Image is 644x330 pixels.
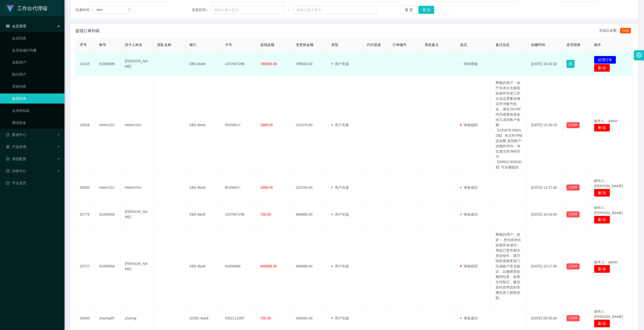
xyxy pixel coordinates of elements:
[460,185,478,190] span: 审核成功
[460,264,478,268] span: 审核驳回
[567,315,580,321] button: 已锁单
[12,33,60,43] a: 会员列表
[121,228,153,305] td: [PERSON_NAME]
[221,201,256,228] td: 1207607298
[185,52,221,76] td: DBS Bank
[6,169,10,173] i: 图标: profile
[425,43,439,47] span: 系统备注
[418,6,434,14] button: 查 询
[331,43,338,47] span: 类型
[567,263,580,269] button: 已锁单
[594,64,610,72] button: 删 除
[567,211,580,217] button: 已锁单
[75,28,100,34] span: 提现订单列表
[331,185,349,190] span: 用户充值
[95,201,121,228] td: 91009086
[121,201,153,228] td: [PERSON_NAME]
[12,57,60,67] a: 在线用户
[95,174,121,201] td: Helen123
[185,228,221,305] td: DBS Bank
[221,76,256,174] td: 85458917
[292,201,327,228] td: 669888.00
[76,174,95,201] td: 20908
[594,189,610,197] button: 删 除
[121,174,153,201] td: HelenChin
[392,43,407,47] span: 订单编号
[594,56,616,64] button: 处理订单
[6,133,10,136] i: 图标: check-circle-o
[594,43,601,47] span: 操作
[527,52,562,76] td: [DATE] 18:16:32
[17,0,47,16] h1: 工作台代理端
[12,81,60,91] a: 充值列表
[460,123,478,127] span: 审核驳回
[221,52,256,76] td: 1207607298
[95,228,121,305] td: 91009086
[367,43,381,47] span: 代付渠道
[460,316,478,320] span: 审核成功
[157,43,171,47] span: 团队名称
[121,76,153,174] td: HelenChin
[292,52,327,76] td: 789583.00
[185,174,221,201] td: DBS Bank
[567,122,580,128] button: 已锁单
[185,76,221,174] td: DBS Bank
[6,169,26,173] span: 内容中心
[76,228,95,305] td: 20727
[331,123,349,127] span: 用户充值
[594,206,623,215] span: 操作人：[PERSON_NAME]
[6,24,10,28] i: 图标: table
[211,6,285,14] input: 请输入最小值为
[6,157,10,161] i: 图标: form
[331,212,349,216] span: 用户充值
[260,212,271,216] span: 750.00
[221,174,256,201] td: 85458917
[6,178,60,188] a: 图标: dashboard平台首页
[189,43,196,47] span: 银行
[6,157,26,161] span: 系统配置
[331,316,349,320] span: 用户充值
[567,60,575,68] button: 图标: lock
[460,212,478,216] span: 审核成功
[527,76,562,174] td: [DATE] 15:38:19
[76,76,95,174] td: 20928
[594,216,610,224] button: 删 除
[331,62,349,66] span: 用户充值
[95,52,121,76] td: 91009086
[292,76,327,174] td: 231876.00
[594,309,623,319] span: 操作人：[PERSON_NAME]
[225,43,232,47] span: 卡号
[121,52,153,76] td: [PERSON_NAME]
[531,43,545,47] span: 创建时间
[594,119,618,123] span: 操作人：admin
[292,174,327,201] td: 233764.00
[221,228,256,305] td: 91009086
[492,228,527,305] td: 尊敬的用户，您好： 您当前的出款操作未成功，系统已暂停相关资金指令。请尽快联系财务部门完成账户安全验证，以确保资金顺利结算。如有任何疑问，建议及时咨询您的专属负责人获取协助。
[567,184,580,191] button: 已锁单
[76,52,95,76] td: 21015
[76,201,95,228] td: 20776
[260,316,271,320] span: 750.00
[492,76,527,174] td: 尊敬的用户：由于你本次兑换取款操作失误工作台这边需要你激活对冲账号机会，请在24小时内完成避免资金永久冻结账户余额：【231876.00SGD$】 本次对冲错误金额 是您账户余额的30%：本次激...
[292,228,327,305] td: 669888.00
[260,43,274,47] span: 提现金额
[296,43,313,47] span: 变更前金额
[401,6,417,14] button: 重 置
[599,28,633,34] div: 充值总金额：
[460,43,467,47] span: 状态
[12,106,60,116] a: 会员加扣款
[620,28,631,33] span: 5438
[260,185,273,190] span: 1888.00
[185,201,221,228] td: DBS Bank
[527,201,562,228] td: [DATE] 18:24:00
[294,6,377,14] input: 请输入最大值为
[6,145,26,149] span: 产品管理
[6,24,26,28] span: 会员管理
[496,43,510,47] span: 备注信息
[12,69,60,79] a: 陪玩用户
[460,62,478,66] span: 等待审核
[636,52,642,58] i: 图标: setting
[260,62,277,66] span: 789583.00
[12,45,60,55] a: 会员加减打码量
[285,7,294,13] span: ~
